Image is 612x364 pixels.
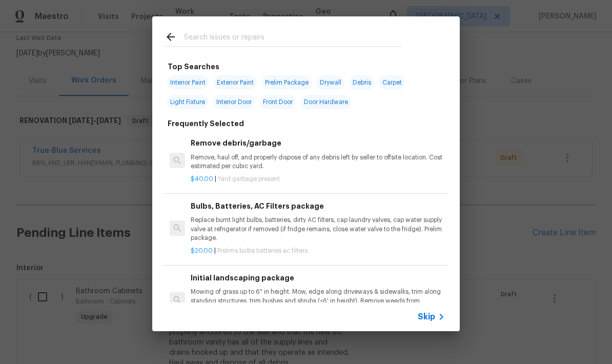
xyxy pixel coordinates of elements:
[191,272,445,284] h6: Initial landscaping package
[317,75,344,90] span: Drywall
[191,137,445,149] h6: Remove debris/garbage
[191,288,445,314] p: Mowing of grass up to 6" in height. Mow, edge along driveways & sidewalks, trim along standing st...
[167,75,209,90] span: Interior Paint
[191,248,213,254] span: $20.00
[262,75,312,90] span: Prelim Package
[214,75,257,90] span: Exterior Paint
[191,247,445,255] p: |
[301,95,351,109] span: Door Hardware
[191,175,445,184] p: |
[218,176,280,182] span: Yard garbage present
[350,75,374,90] span: Debris
[213,95,255,109] span: Interior Door
[191,200,445,212] h6: Bulbs, Batteries, AC Filters package
[168,118,244,129] h6: Frequently Selected
[184,31,401,46] input: Search issues or repairs
[217,248,308,254] span: Prelims bulbs batteries ac filters
[168,61,219,72] h6: Top Searches
[167,95,208,109] span: Light Fixture
[260,95,296,109] span: Front Door
[379,75,405,90] span: Carpet
[191,153,445,171] p: Remove, haul off, and properly dispose of any debris left by seller to offsite location. Cost est...
[418,312,435,322] span: Skip
[191,216,445,242] p: Replace burnt light bulbs, batteries, dirty AC filters, cap laundry valves, cap water supply valv...
[191,176,213,182] span: $40.00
